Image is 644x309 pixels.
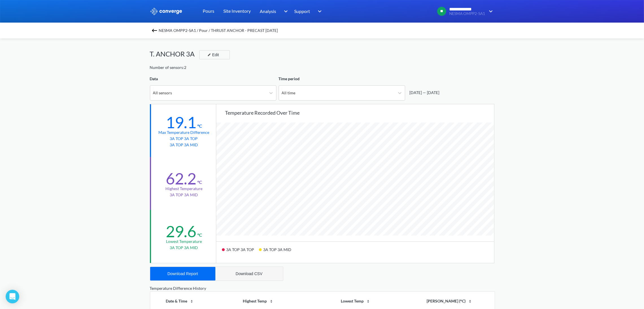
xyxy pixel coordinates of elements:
span: NESMA OMPP2-SA1 [449,12,485,16]
button: Download CSV [215,267,283,280]
div: 3A TOP 3A MID [259,245,296,258]
div: All sensors [153,90,172,96]
div: Download CSV [236,271,263,276]
div: 62.2 [166,169,196,188]
img: downArrow.svg [280,8,289,15]
p: 3A TOP 3A MID [170,192,198,198]
div: Download Report [167,271,198,276]
button: Edit [199,50,230,59]
button: Download Report [150,267,215,280]
div: All time [282,90,296,96]
div: Temperature recorded over time [225,109,494,117]
p: 3A TOP 3A MID [170,245,198,251]
img: backspace.svg [151,27,158,34]
img: sort-icon.svg [468,299,472,304]
div: Max temperature difference [159,129,209,136]
img: sort-icon.svg [269,299,274,304]
div: Open Intercom Messenger [6,290,19,303]
span: Support [294,8,310,15]
img: sort-icon.svg [189,299,194,304]
img: edit-icon.svg [208,53,211,56]
span: Analysis [260,8,276,15]
p: 3A TOP 3A MID [170,142,198,148]
div: 29.6 [166,222,196,241]
img: logo_ewhite.svg [150,8,183,15]
div: Highest temperature [165,186,202,192]
div: Lowest temperature [166,238,202,245]
span: NESMA OMPP2-SA1 / Pour / THRUST ANCHOR - PRECAST [DATE] [159,27,278,34]
div: Data [150,76,276,82]
div: Number of sensors: 2 [150,64,187,71]
img: downArrow.svg [314,8,323,15]
p: 3A TOP 3A TOP [170,136,198,142]
div: [DATE] — [DATE] [407,90,440,96]
div: T. ANCHOR 3A [150,49,199,59]
div: Temperature Difference History [150,285,494,291]
div: Time period [279,76,405,82]
img: downArrow.svg [485,8,494,15]
div: 19.1 [166,113,196,132]
div: 3A TOP 3A TOP [222,245,259,258]
div: Edit [205,51,220,58]
img: sort-icon.svg [366,299,370,304]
